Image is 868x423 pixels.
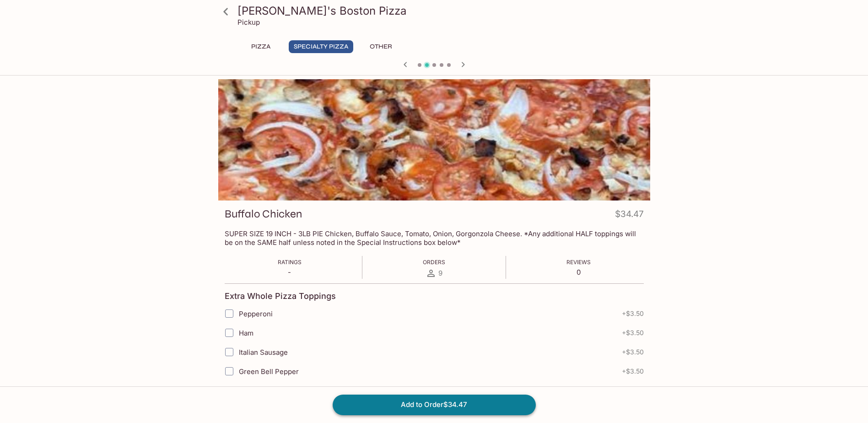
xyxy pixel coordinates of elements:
h3: Buffalo Chicken [225,207,302,221]
h4: $34.47 [615,207,644,225]
span: + $3.50 [622,348,644,356]
h4: Extra Whole Pizza Toppings [225,291,336,301]
button: Add to Order$34.47 [333,395,536,415]
span: + $3.50 [622,310,644,317]
p: - [278,268,302,277]
span: + $3.50 [622,368,644,375]
p: 0 [566,268,591,277]
span: Green Bell Pepper [239,367,299,376]
span: Reviews [566,259,591,266]
span: + $3.50 [622,329,644,336]
div: Buffalo Chicken [218,79,650,201]
h3: [PERSON_NAME]'s Boston Pizza [237,4,647,18]
span: Orders [423,259,445,266]
span: 9 [438,269,442,277]
span: Pepperoni [239,309,273,318]
span: Italian Sausage [239,348,288,357]
span: Ham [239,329,253,337]
p: Pickup [237,18,260,27]
span: Ratings [278,259,302,266]
p: SUPER SIZE 19 INCH - 3LB PIE Chicken, Buffalo Sauce, Tomato, Onion, Gorgonzola Cheese. *Any addit... [225,229,644,247]
button: Pizza [240,40,281,53]
button: Specialty Pizza [289,40,353,53]
button: Other [361,40,402,53]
